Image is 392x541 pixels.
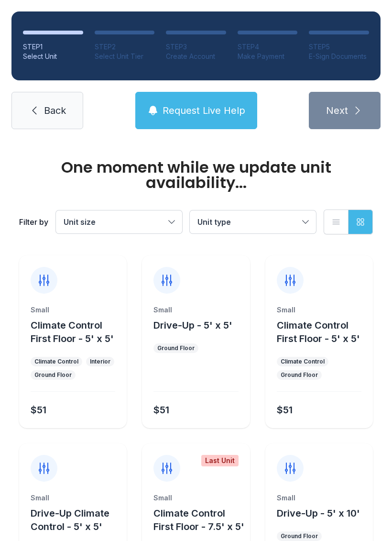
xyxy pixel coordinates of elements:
span: Request Live Help [163,104,245,117]
div: $51 [277,403,293,417]
div: Ground Floor [281,532,318,540]
div: Filter by [19,216,48,228]
div: Ground Floor [281,371,318,379]
div: STEP 5 [309,42,369,52]
div: STEP 2 [95,42,155,52]
div: $51 [153,403,169,417]
div: STEP 3 [166,42,226,52]
span: Drive-Up - 5' x 5' [153,320,232,331]
div: Small [277,305,361,315]
div: $51 [31,403,46,417]
button: Drive-Up - 5' x 10' [277,507,360,520]
div: Last Unit [201,455,239,466]
span: Back [44,104,66,117]
span: Climate Control First Floor - 5' x 5' [31,320,114,344]
button: Drive-Up - 5' x 5' [153,319,232,332]
div: Small [31,493,115,503]
div: Create Account [166,52,226,61]
div: STEP 4 [238,42,298,52]
div: One moment while we update unit availability... [19,160,373,190]
button: Climate Control First Floor - 7.5' x 5' [153,507,246,533]
button: Climate Control First Floor - 5' x 5' [277,319,369,345]
button: Unit type [190,210,316,233]
div: Small [277,493,361,503]
div: Interior [90,358,110,365]
span: Climate Control First Floor - 7.5' x 5' [153,508,244,532]
button: Climate Control First Floor - 5' x 5' [31,319,123,345]
div: Select Unit Tier [95,52,155,61]
div: Ground Floor [157,344,195,352]
div: Climate Control [281,358,325,365]
span: Unit type [197,217,231,227]
div: Small [153,305,238,315]
div: Select Unit [23,52,83,61]
div: E-Sign Documents [309,52,369,61]
div: Make Payment [238,52,298,61]
div: STEP 1 [23,42,83,52]
span: Next [326,104,348,117]
span: Unit size [64,217,96,227]
span: Drive-Up - 5' x 10' [277,508,360,519]
div: Small [31,305,115,315]
div: Climate Control [34,358,78,365]
button: Unit size [56,210,182,233]
span: Drive-Up Climate Control - 5' x 5' [31,508,109,532]
button: Drive-Up Climate Control - 5' x 5' [31,507,123,533]
div: Ground Floor [34,371,72,379]
span: Climate Control First Floor - 5' x 5' [277,320,360,344]
div: Small [153,493,238,503]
